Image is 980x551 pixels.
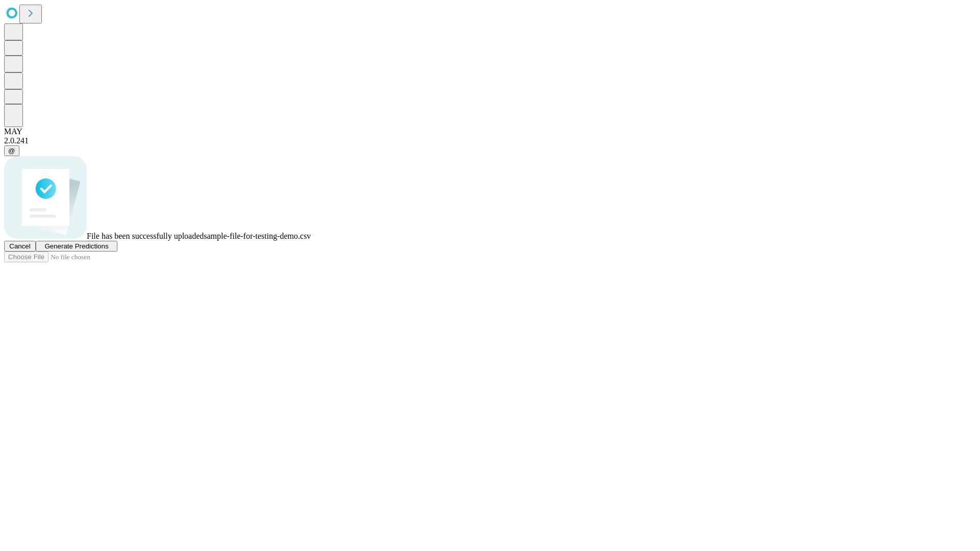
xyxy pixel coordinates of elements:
div: MAY [4,127,976,136]
span: Generate Predictions [44,242,108,250]
span: Cancel [9,242,31,250]
span: @ [8,147,15,155]
button: Generate Predictions [36,241,117,252]
span: sample-file-for-testing-demo.csv [204,232,311,240]
span: File has been successfully uploaded [87,232,204,240]
button: Cancel [4,241,36,252]
button: @ [4,145,19,156]
div: 2.0.241 [4,136,976,145]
